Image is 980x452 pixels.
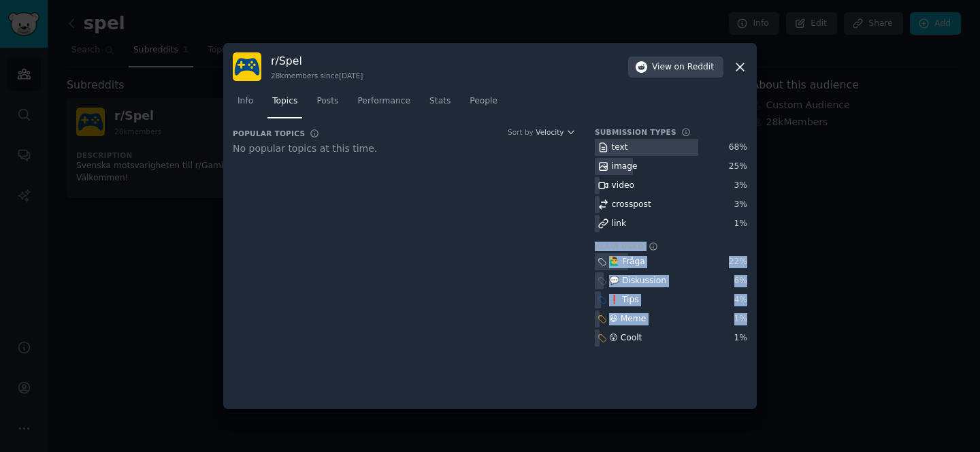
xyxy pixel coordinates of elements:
[609,275,666,287] div: 💬 Diskussion
[628,56,723,78] button: Viewon Reddit
[312,91,343,118] a: Posts
[734,313,747,325] div: 1 %
[729,256,747,268] div: 22 %
[233,142,576,156] div: No popular topics at this time.
[734,294,747,306] div: 4 %
[271,54,363,68] h3: r/ Spel
[465,91,502,118] a: People
[595,242,644,251] h3: Flair Used
[652,61,714,74] span: View
[536,127,563,137] span: Velocity
[612,218,627,230] div: link
[734,275,747,287] div: 6 %
[272,95,297,108] span: Topics
[609,256,645,268] div: 🙋‍♂️ Fråga
[609,332,642,344] div: 😲 Coolt
[729,161,747,173] div: 25 %
[267,91,302,118] a: Topics
[233,52,261,81] img: Spel
[609,313,646,325] div: 😆 Meme
[536,127,576,137] button: Velocity
[425,91,455,118] a: Stats
[233,91,258,118] a: Info
[238,95,253,108] span: Info
[612,180,634,192] div: video
[595,127,676,137] h3: Submission Types
[357,95,410,108] span: Performance
[233,129,305,138] h3: Popular Topics
[734,218,747,230] div: 1 %
[271,71,363,80] div: 28k members since [DATE]
[609,294,639,306] div: ❗ Tips
[316,95,338,108] span: Posts
[729,142,747,154] div: 68 %
[734,332,747,344] div: 1 %
[470,95,497,108] span: People
[612,199,651,211] div: crosspost
[734,199,747,211] div: 3 %
[674,61,714,74] span: on Reddit
[612,161,638,173] div: image
[508,127,534,137] div: Sort by
[429,95,451,108] span: Stats
[734,180,747,192] div: 3 %
[353,91,415,118] a: Performance
[612,142,628,154] div: text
